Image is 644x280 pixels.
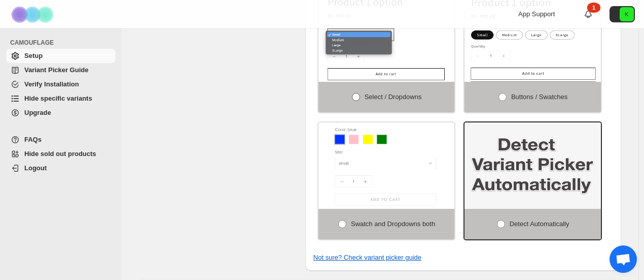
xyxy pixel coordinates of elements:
span: Buttons / Swatches [511,93,567,101]
a: FAQs [6,133,116,147]
a: Setup [6,49,116,63]
img: Detect Automatically [464,122,601,209]
a: Hide sold out products [6,147,116,161]
div: 1 [587,3,600,13]
span: App Support [518,10,555,18]
a: Verify Installation [6,77,116,91]
button: Avatar with initials K [610,6,635,22]
span: Avatar with initials K [620,7,634,21]
a: Logout [6,161,116,175]
a: Hide specific variants [6,91,116,106]
span: Upgrade [24,109,51,116]
span: Logout [24,164,47,172]
a: 1 [583,9,593,19]
div: Open chat [610,245,637,273]
a: Upgrade [6,106,116,120]
span: Setup [24,52,43,59]
span: Verify Installation [24,80,79,88]
span: Hide specific variants [24,95,92,102]
span: Detect Automatically [510,220,569,228]
span: Swatch and Dropdowns both [351,220,435,228]
img: Camouflage [8,1,59,28]
span: Variant Picker Guide [24,66,88,74]
span: Hide sold out products [24,150,96,158]
img: Swatch and Dropdowns both [318,122,455,209]
a: Not sure? Check variant picker guide [313,254,421,261]
text: K [625,11,629,17]
a: Variant Picker Guide [6,63,116,77]
span: Select / Dropdowns [365,93,422,101]
span: FAQs [24,136,42,143]
span: CAMOUFLAGE [10,39,117,47]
